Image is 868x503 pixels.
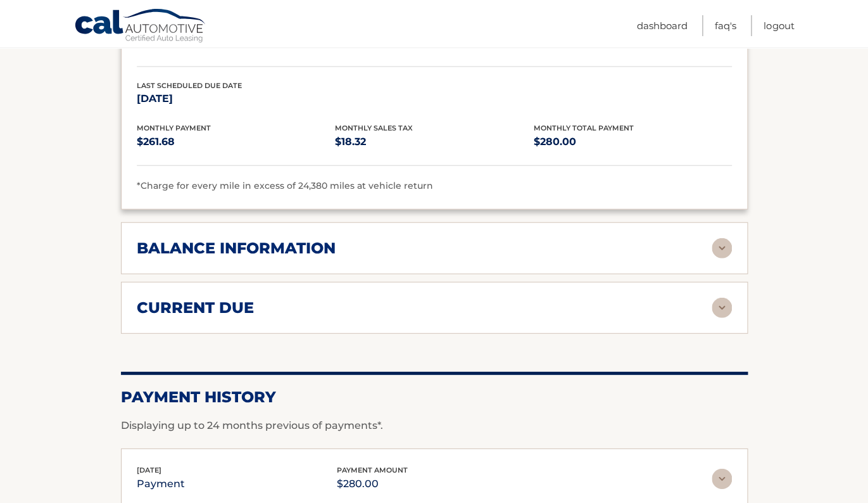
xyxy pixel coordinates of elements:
[74,8,207,45] a: Cal Automotive
[137,298,254,317] h2: current due
[121,388,748,407] h2: Payment History
[337,475,408,493] p: $280.00
[137,81,242,90] span: Last Scheduled Due Date
[712,469,732,489] img: accordion-rest.svg
[121,418,748,433] p: Displaying up to 24 months previous of payments*.
[335,133,533,151] p: $18.32
[137,133,335,151] p: $261.68
[137,466,161,474] span: [DATE]
[764,15,794,36] a: Logout
[712,298,732,318] img: accordion-rest.svg
[137,124,211,132] span: Monthly Payment
[137,180,433,191] span: *Charge for every mile in excess of 24,380 miles at vehicle return
[337,466,408,474] span: payment amount
[533,133,731,151] p: $280.00
[335,124,413,132] span: Monthly Sales Tax
[715,15,736,36] a: FAQ's
[137,239,336,258] h2: balance information
[533,124,633,132] span: Monthly Total Payment
[137,90,335,108] p: [DATE]
[137,475,185,493] p: payment
[712,238,732,258] img: accordion-rest.svg
[637,15,688,36] a: Dashboard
